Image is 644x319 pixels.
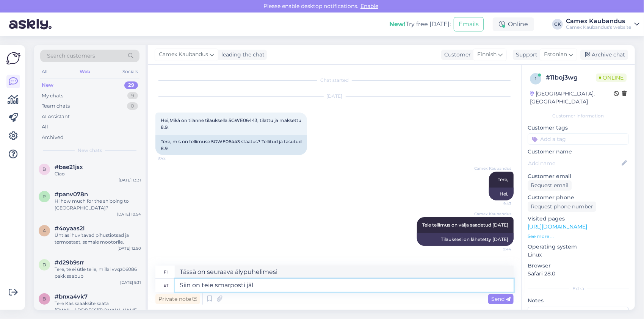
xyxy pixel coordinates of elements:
textarea: Tässä on seuraava älypuhelimesi [175,266,514,278]
p: Operating system [528,243,629,251]
div: 0 [127,102,138,110]
span: Enable [358,3,381,9]
div: Hi how much for the shipping to [GEOGRAPHIC_DATA]? [55,198,141,211]
p: Notes [528,297,629,305]
div: Tere, te ei ütle teile, millal vvqz06086 pakk saabub [55,266,141,280]
span: Teie tellimus on välja saadetud [DATE] [422,222,508,228]
span: Online [596,73,627,82]
div: Socials [121,67,139,77]
div: [DATE] 13:31 [119,177,141,183]
div: My chats [42,92,63,100]
div: 9 [127,92,138,100]
p: Linux [528,251,629,259]
div: Archived [42,134,64,141]
span: #bnxa4vk7 [55,293,88,300]
div: Extra [528,285,629,292]
p: Customer phone [528,194,629,202]
div: leading the chat [218,51,265,59]
div: [GEOGRAPHIC_DATA], [GEOGRAPHIC_DATA] [530,90,614,106]
div: [DATE] 9:31 [120,280,141,285]
div: Hei, [489,188,514,200]
div: AI Assistant [42,113,70,120]
span: Hei,Mikä on tilanne tilauksella 5GWE06443, tilattu ja maksettu 8.9. [161,117,302,130]
div: [DATE] [155,93,514,100]
div: Web [78,67,92,77]
span: Camex Kaubandus [474,211,511,217]
span: b [43,296,46,302]
span: Camex Kaubandus [159,50,208,59]
p: Customer name [528,148,629,156]
div: Try free [DATE]: [389,20,451,29]
span: #4oyaas2l [55,225,85,232]
div: Customer [441,51,471,59]
input: Add a tag [528,133,629,145]
div: [DATE] 10:54 [117,211,141,217]
span: 9:43 [483,201,511,206]
p: Customer tags [528,124,629,132]
span: Search customers [47,52,95,60]
button: Emails [454,17,484,31]
div: Support [513,51,537,59]
p: See more ... [528,233,629,240]
div: New [42,81,53,89]
div: Request phone number [528,202,596,212]
div: Request email [528,180,572,191]
a: [URL][DOMAIN_NAME] [528,223,587,230]
span: New chats [78,147,102,154]
textarea: Siin on teie smarposti jäl [175,279,514,292]
div: Team chats [42,102,70,110]
div: # 11boj3wg [546,73,596,82]
div: fi [164,266,168,278]
span: #d29b9srr [55,259,84,266]
div: Customer information [528,113,629,119]
div: Tilauksesi on lähetetty [DATE] [417,233,514,246]
span: d [42,262,46,267]
div: Ciao [55,170,141,177]
div: [DATE] 12:50 [118,246,141,251]
span: Camex Kaubandus [474,166,511,171]
p: Browser [528,262,629,270]
span: 1 [535,76,536,81]
div: Tere, mis on tellimuse 5GWE06443 staatus? Tellitud ja tasutud 8.9. [155,135,307,155]
span: 9:44 [483,246,511,252]
div: Camex Kaubandus's website [566,24,631,30]
span: 4 [43,228,46,233]
a: Camex KaubandusCamex Kaubandus's website [566,18,639,30]
div: All [42,123,48,131]
span: b [43,166,46,172]
p: Visited pages [528,215,629,223]
div: CK [552,19,563,30]
div: Tere Kas saaaksite saata [EMAIL_ADDRESS][DOMAIN_NAME] e-[PERSON_NAME] ka minu tellimuse arve: EWF... [55,300,141,314]
span: Send [491,296,511,302]
span: #panv078n [55,191,88,198]
div: 29 [124,81,138,89]
div: et [163,279,168,292]
div: Archive chat [580,50,628,60]
input: Add name [528,159,620,167]
span: Estonian [544,50,567,59]
p: Safari 28.0 [528,270,629,278]
span: Tere, [498,177,508,182]
span: Finnish [477,50,497,59]
span: p [43,194,46,199]
div: Private note [155,294,200,304]
img: Askly Logo [6,51,20,66]
div: Ühtlasi huvitavad pihustiotsad ja termostaat, samale mootorile. [55,232,141,246]
div: Camex Kaubandus [566,18,631,24]
b: New! [389,20,406,28]
p: Customer email [528,172,629,180]
div: All [40,67,49,77]
div: Chat started [155,77,514,84]
span: 9:42 [158,155,186,161]
div: Online [493,17,534,31]
span: #bae21jsx [55,164,83,170]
